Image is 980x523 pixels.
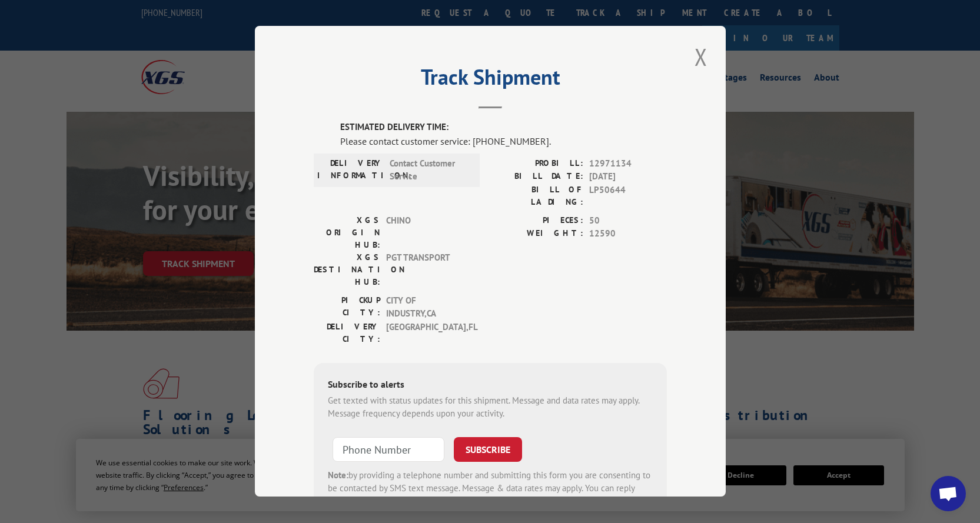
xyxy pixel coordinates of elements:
label: ESTIMATED DELIVERY TIME: [340,121,667,135]
div: Subscribe to alerts [328,377,653,394]
span: LP50644 [589,184,667,208]
label: WEIGHT: [490,228,583,241]
span: [DATE] [589,171,667,184]
input: Phone Number [333,437,444,462]
span: [GEOGRAPHIC_DATA] , FL [386,321,466,345]
label: XGS DESTINATION HUB: [314,251,380,288]
label: BILL DATE: [490,171,583,184]
label: XGS ORIGIN HUB: [314,214,380,251]
label: PICKUP CITY: [314,294,380,321]
span: 12590 [589,228,667,241]
div: by providing a telephone number and submitting this form you are consenting to be contacted by SM... [328,469,653,509]
h2: Track Shipment [314,69,667,91]
span: CITY OF INDUSTRY , CA [386,294,466,321]
label: BILL OF LADING: [490,184,583,208]
label: PROBILL: [490,157,583,171]
label: PIECES: [490,214,583,228]
div: Please contact customer service: [PHONE_NUMBER]. [340,134,667,148]
div: Get texted with status updates for this shipment. Message and data rates may apply. Message frequ... [328,394,653,421]
label: DELIVERY INFORMATION: [317,157,384,184]
label: DELIVERY CITY: [314,321,380,345]
button: SUBSCRIBE [454,437,522,462]
span: CHINO [386,214,466,251]
span: Contact Customer Service [390,157,469,184]
span: 50 [589,214,667,228]
button: Close modal [691,41,711,73]
a: Open chat [931,476,966,511]
strong: Note: [328,469,348,481]
span: 12971134 [589,157,667,171]
span: PGT TRANSPORT [386,251,466,288]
